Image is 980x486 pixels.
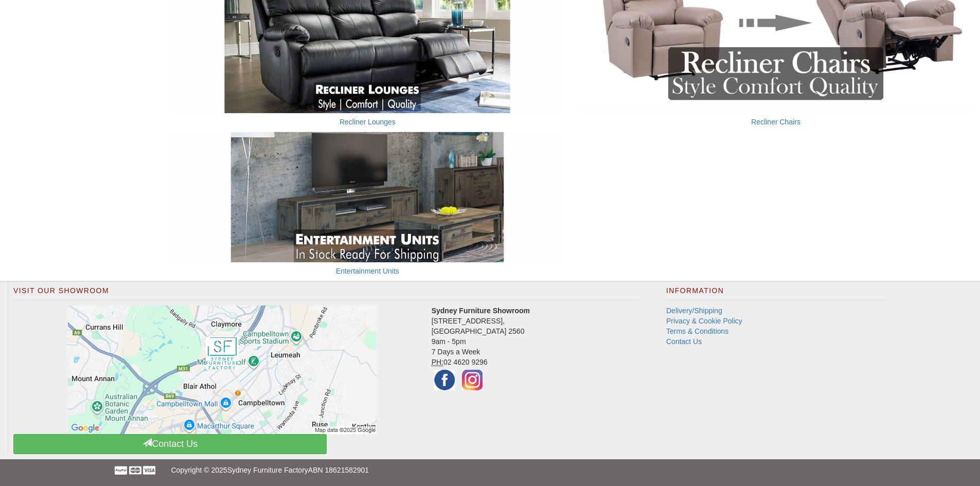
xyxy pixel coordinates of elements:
abbr: Phone [432,358,443,367]
a: Terms & Conditions [666,327,728,335]
h2: Visit Our Showroom [13,287,640,300]
a: Contact Us [13,434,327,454]
a: Recliner Chairs [751,118,800,126]
img: Click to activate map [68,305,377,434]
a: Contact Us [666,337,702,346]
img: Facebook [432,367,457,393]
a: Entertainment Units [336,267,399,275]
a: Delivery/Shipping [666,307,722,315]
strong: Sydney Furniture Showroom [432,307,530,315]
img: Instagram [459,367,485,393]
p: Copyright © 2025 ABN 18621582901 [171,459,809,481]
h2: Information [666,287,885,300]
a: Sydney Furniture Factory [227,466,308,474]
a: Recliner Lounges [340,118,396,126]
img: Entertainment Units [171,132,564,263]
a: Privacy & Cookie Policy [666,317,742,325]
a: Click to activate map [21,305,424,434]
